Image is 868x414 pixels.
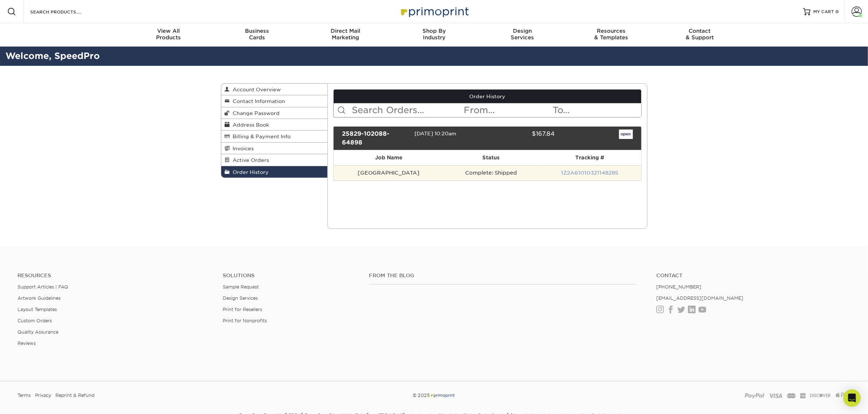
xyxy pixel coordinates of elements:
[17,284,68,290] a: Support Articles | FAQ
[221,143,328,154] a: Invoices
[221,154,328,166] a: Active Orders
[221,95,328,107] a: Contact Information
[223,284,259,290] a: Sample Request
[221,84,328,95] a: Account Overview
[230,87,281,92] span: Account Overview
[561,170,618,176] a: 1Z2A61010321148285
[213,23,301,47] a: BusinessCards
[17,295,61,301] a: Artwork Guidelines
[223,295,258,301] a: Design Services
[430,393,455,398] img: Primoprint
[230,169,269,175] span: Order History
[836,9,839,14] span: 0
[552,103,641,117] input: To...
[30,7,101,16] input: SEARCH PRODUCTS.....
[444,165,538,180] td: Complete: Shipped
[655,28,744,34] span: Contact
[334,165,444,180] td: [GEOGRAPHIC_DATA]
[17,272,212,279] h4: Resources
[334,89,641,103] a: Order History
[656,284,701,290] a: [PHONE_NUMBER]
[538,150,641,165] th: Tracking #
[230,122,269,128] span: Address Book
[478,28,567,41] div: Services
[17,318,52,323] a: Custom Orders
[223,318,267,323] a: Print for Nonprofits
[656,295,743,301] a: [EMAIL_ADDRESS][DOMAIN_NAME]
[301,28,390,34] span: Direct Mail
[390,28,478,34] span: Shop By
[351,103,463,117] input: Search Orders...
[390,28,478,41] div: Industry
[655,28,744,41] div: & Support
[213,28,301,34] span: Business
[390,23,478,47] a: Shop ByIndustry
[221,166,328,178] a: Order History
[334,150,444,165] th: Job Name
[230,157,269,163] span: Active Orders
[301,28,390,41] div: Marketing
[221,119,328,131] a: Address Book
[398,4,471,19] img: Primoprint
[17,307,57,312] a: Layout Templates
[478,23,567,47] a: DesignServices
[17,341,36,346] a: Reviews
[223,272,358,279] h4: Solutions
[567,28,655,34] span: Resources
[124,28,213,34] span: View All
[223,307,262,312] a: Print for Resellers
[655,23,744,47] a: Contact& Support
[414,131,456,136] span: [DATE] 10:20am
[656,272,851,279] a: Contact
[301,23,390,47] a: Direct MailMarketing
[444,150,538,165] th: Status
[213,28,301,41] div: Cards
[17,329,58,335] a: Quality Assurance
[230,134,291,139] span: Billing & Payment Info
[567,23,655,47] a: Resources& Templates
[843,389,861,407] div: Open Intercom Messenger
[336,130,414,147] div: 25829-102088-64898
[124,28,213,41] div: Products
[221,131,328,142] a: Billing & Payment Info
[124,23,213,47] a: View AllProducts
[221,107,328,119] a: Change Password
[230,98,285,104] span: Contact Information
[478,28,567,34] span: Design
[619,130,633,139] a: open
[567,28,655,41] div: & Templates
[463,103,552,117] input: From...
[813,9,834,15] span: MY CART
[230,110,280,116] span: Change Password
[230,146,254,151] span: Invoices
[482,130,560,147] div: $167.84
[369,272,637,279] h4: From the Blog
[293,390,575,401] div: © 2025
